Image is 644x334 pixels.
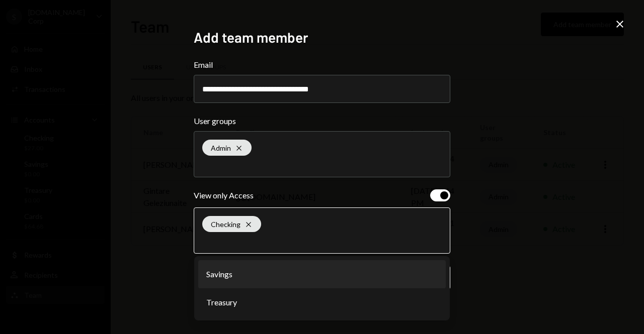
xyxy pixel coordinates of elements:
label: Email [194,59,450,71]
h2: Add team member [194,28,450,47]
div: Checking [202,216,261,232]
li: Savings [198,260,446,288]
label: User groups [194,115,450,127]
li: Treasury [198,288,446,316]
div: View only Access [194,189,254,201]
div: Admin [202,140,252,156]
